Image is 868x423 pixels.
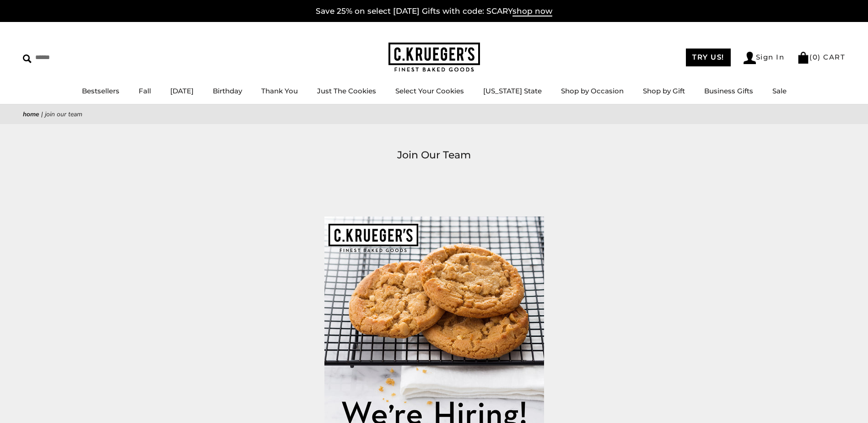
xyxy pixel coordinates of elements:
[797,53,845,61] a: (0) CART
[139,87,151,95] a: Fall
[317,87,376,95] a: Just The Cookies
[170,87,194,95] a: [DATE]
[772,87,787,95] a: Sale
[261,87,298,95] a: Thank You
[744,52,785,64] a: Sign In
[744,52,756,64] img: Account
[213,87,242,95] a: Birthday
[41,110,43,119] span: |
[23,54,32,63] img: Search
[23,110,39,119] a: Home
[388,43,480,72] img: C.KRUEGER'S
[45,110,82,119] span: Join Our Team
[643,87,685,95] a: Shop by Gift
[686,49,731,66] a: TRY US!
[23,109,845,119] nav: breadcrumbs
[82,87,119,95] a: Bestsellers
[483,87,542,95] a: [US_STATE] State
[561,87,624,95] a: Shop by Occasion
[512,6,552,16] span: shop now
[704,87,753,95] a: Business Gifts
[395,87,464,95] a: Select Your Cookies
[813,53,818,61] span: 0
[23,50,132,65] input: Search
[316,6,552,16] a: Save 25% on select [DATE] Gifts with code: SCARYshop now
[797,52,809,64] img: Bag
